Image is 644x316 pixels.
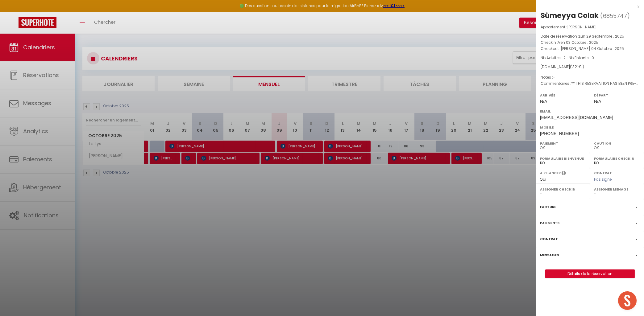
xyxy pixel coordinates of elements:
[540,131,579,136] span: [PHONE_NUMBER]
[546,270,634,278] a: Détails de la réservation
[567,24,597,30] span: [PERSON_NAME]
[594,177,612,182] span: Pas signé
[541,10,599,20] div: Sümeyya Colak
[571,64,579,69] span: 132.1
[594,155,640,162] label: Formulaire Checkin
[618,291,637,310] div: Ouvrir le chat
[541,74,639,80] p: Notes :
[541,55,594,60] span: Nb Adultes : 2 -
[540,155,586,162] label: Formulaire Bienvenue
[541,64,639,70] div: [DOMAIN_NAME]
[545,269,635,278] button: Détails de la réservation
[540,92,586,98] label: Arrivée
[600,11,630,20] span: ( )
[562,170,566,177] i: Sélectionner OUI si vous souhaiter envoyer les séquences de messages post-checkout
[561,46,624,51] span: [PERSON_NAME] 04 Octobre . 2025
[540,124,640,130] label: Mobile
[540,204,556,210] label: Facture
[594,140,640,146] label: Caution
[540,220,559,226] label: Paiements
[553,75,555,80] span: -
[541,33,639,39] p: Date de réservation :
[594,92,640,98] label: Départ
[541,80,639,87] p: Commentaires :
[541,24,639,30] p: Appartement :
[540,140,586,146] label: Paiement
[570,64,584,69] span: ( € )
[540,99,547,104] span: N/A
[540,186,586,192] label: Assigner Checkin
[594,170,612,174] label: Contrat
[540,115,613,120] span: [EMAIL_ADDRESS][DOMAIN_NAME]
[594,186,640,192] label: Assigner Menage
[569,55,594,60] span: Nb Enfants : 0
[541,46,639,52] p: Checkout :
[541,39,639,46] p: Checkin :
[603,12,627,20] span: 6855747
[540,170,561,176] label: A relancer
[540,108,640,114] label: Email
[558,40,598,45] span: Ven 03 Octobre . 2025
[540,252,559,258] label: Messages
[540,236,558,242] label: Contrat
[536,3,639,10] div: x
[594,99,601,104] span: N/A
[579,34,624,39] span: Lun 29 Septembre . 2025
